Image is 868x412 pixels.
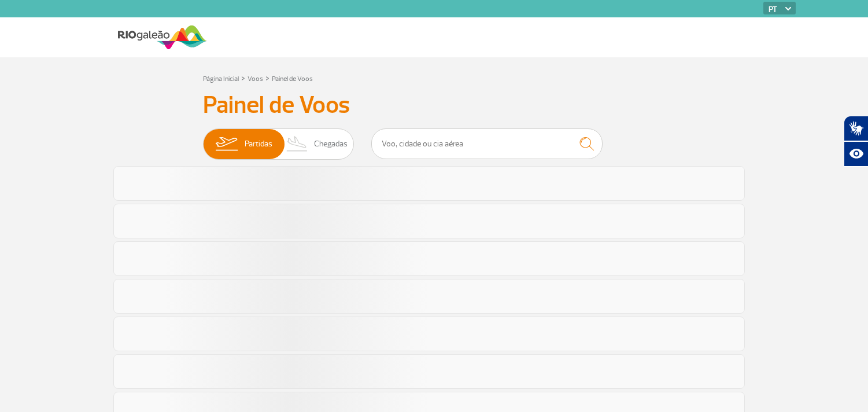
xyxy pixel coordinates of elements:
[280,129,315,159] img: slider-desembarque
[203,75,239,83] a: Página Inicial
[272,75,313,83] a: Painel de Voos
[314,129,348,159] span: Chegadas
[844,141,868,167] button: Abrir recursos assistivos.
[265,71,269,84] a: >
[241,71,245,84] a: >
[844,116,868,167] div: Plugin de acessibilidade da Hand Talk.
[844,116,868,141] button: Abrir tradutor de língua de sinais.
[203,91,666,120] h3: Painel de Voos
[208,129,245,159] img: slider-embarque
[371,128,603,159] input: Voo, cidade ou cia aérea
[245,129,272,159] span: Partidas
[248,75,263,83] a: Voos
